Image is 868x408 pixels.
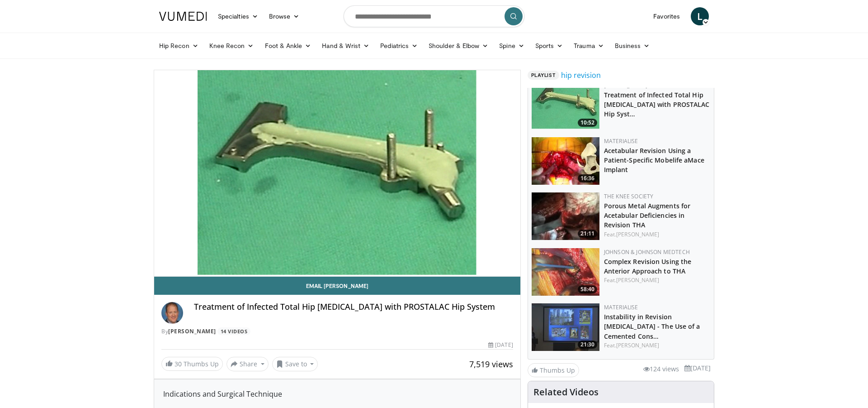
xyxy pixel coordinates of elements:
[175,360,182,368] span: 30
[154,70,520,277] video-js: Video Player
[604,248,690,256] a: Johnson & Johnson MedTech
[528,71,559,80] span: Playlist
[532,248,599,296] img: 90f5cf27-7625-4c07-8274-bae5424b6294.150x105_q85_crop-smart_upscale.jpg
[532,137,599,185] img: c39c901c-a3b1-4809-b59d-ab74daca2115.150x105_q85_crop-smart_upscale.jpg
[533,387,599,398] h4: Related Videos
[616,230,659,238] a: [PERSON_NAME]
[684,363,711,373] li: [DATE]
[316,37,375,55] a: Hand & Wrist
[532,303,599,351] img: 83185a65-20e3-4dd0-9216-bfd8a5420770.150x105_q85_crop-smart_upscale.jpg
[604,257,692,275] a: Complex Revision Using the Anterior Approach to THA
[532,137,599,185] a: 16:36
[532,303,599,351] a: 21:30
[604,202,691,229] a: Porous Metal Augments for Acetabular Deficiencies in Revision THA
[494,37,529,55] a: Spine
[469,359,513,370] span: 7,519 views
[616,276,659,284] a: [PERSON_NAME]
[648,7,685,25] a: Favorites
[161,302,183,324] img: Avatar
[604,137,638,145] a: Materialise
[204,37,259,55] a: Knee Recon
[168,327,216,335] a: [PERSON_NAME]
[604,91,710,118] a: Treatment of Infected Total Hip [MEDICAL_DATA] with PROSTALAC Hip Syst…
[272,357,318,371] button: Save to
[616,341,659,349] a: [PERSON_NAME]
[154,37,204,55] a: Hip Recon
[578,230,597,238] span: 21:11
[154,277,520,295] a: Email [PERSON_NAME]
[532,82,599,129] img: 1138359_3.png.150x105_q85_crop-smart_upscale.jpg
[264,7,305,25] a: Browse
[163,389,511,399] div: Indications and Surgical Technique
[604,341,710,350] div: Feat.
[578,285,597,293] span: 58:40
[259,37,317,55] a: Foot & Ankle
[194,302,513,312] h4: Treatment of Infected Total Hip [MEDICAL_DATA] with PROSTALAC Hip System
[604,230,710,239] div: Feat.
[528,363,579,377] a: Thumbs Up
[691,7,709,25] a: L
[604,146,704,174] a: Acetabular Revision Using a Patient-Specific Mobelife aMace Implant
[530,37,569,55] a: Sports
[423,37,494,55] a: Shoulder & Elbow
[159,12,207,21] img: VuMedi Logo
[212,7,264,25] a: Specialties
[643,364,679,374] li: 124 views
[578,119,597,127] span: 10:52
[578,174,597,182] span: 16:36
[604,312,700,340] a: Instability in Revision [MEDICAL_DATA] - The Use of a Cemented Cons…
[609,37,656,55] a: Business
[217,327,250,335] a: 14 Videos
[532,192,599,240] a: 21:11
[578,341,597,349] span: 21:30
[532,82,599,129] a: 10:52
[226,357,269,371] button: Share
[344,5,524,27] input: Search topics, interventions
[604,276,710,284] div: Feat.
[604,303,638,311] a: Materialise
[161,327,513,336] div: By
[488,341,513,349] div: [DATE]
[532,192,599,240] img: MBerend_porous_metal_augments_3.png.150x105_q85_crop-smart_upscale.jpg
[532,248,599,296] a: 58:40
[561,70,601,81] a: hip revision
[161,357,223,371] a: 30 Thumbs Up
[375,37,423,55] a: Pediatrics
[604,192,654,200] a: The Knee Society
[568,37,609,55] a: Trauma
